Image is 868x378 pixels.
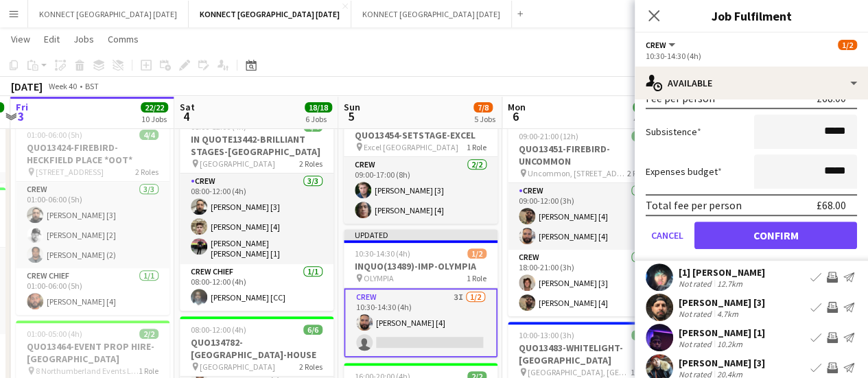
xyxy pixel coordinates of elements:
div: 6 Jobs [305,114,331,124]
app-card-role: Crew3I1/210:30-14:30 (4h)[PERSON_NAME] [4] [344,288,497,357]
span: 7/8 [473,102,493,113]
span: 3 [14,108,28,124]
h3: QUO13424-FIREBIRD-HECKFIELD PLACE *OOT* [16,141,169,166]
app-job-card: 08:00-12:00 (4h)4/4IN QUOTE13442-BRILLIANT STAGES-[GEOGRAPHIC_DATA] [GEOGRAPHIC_DATA]2 RolesCrew3... [180,113,333,311]
app-job-card: 01:00-06:00 (5h)4/4QUO13424-FIREBIRD-HECKFIELD PLACE *OOT* [STREET_ADDRESS]2 RolesCrew3/301:00-06... [16,121,169,315]
h3: INQUO(13489)-IMP-OLYMPIA [344,260,497,272]
div: [1] [PERSON_NAME] [679,266,765,279]
span: 10:00-13:00 (3h) [519,330,574,340]
h3: QUO13451-FIREBIRD-UNCOMMON [508,143,661,167]
span: 1/2 [838,40,857,50]
span: View [11,33,30,45]
app-job-card: 09:00-21:00 (12h)4/4QUO13451-FIREBIRD-UNCOMMON Uncommon, [STREET_ADDRESS]2 RolesCrew2/209:00-12:0... [508,123,661,316]
span: 1 Role [467,142,486,152]
span: [GEOGRAPHIC_DATA] [200,362,275,372]
span: 14/14 [633,102,660,113]
button: Cancel [646,222,689,249]
app-card-role: Crew Chief1/108:00-12:00 (4h)[PERSON_NAME] [CC] [180,264,333,311]
span: 18/18 [305,102,332,113]
div: Not rated [679,309,714,319]
app-job-card: 09:00-17:00 (8h)2/2QUO13454-SETSTAGE-EXCEL Excel [GEOGRAPHIC_DATA]1 RoleCrew2/209:00-17:00 (8h)[P... [344,109,497,224]
button: KONNECT [GEOGRAPHIC_DATA] [DATE] [351,1,512,27]
span: 2 Roles [135,167,159,177]
app-card-role: Crew3/301:00-06:00 (5h)[PERSON_NAME] [3][PERSON_NAME] [2][PERSON_NAME] (2) [16,182,169,268]
div: [DATE] [11,80,43,93]
span: 1 Role [139,366,159,376]
span: Edit [44,33,60,45]
span: Week 40 [45,81,80,91]
div: Total fee per person [646,198,742,212]
app-card-role: Crew2/218:00-21:00 (3h)[PERSON_NAME] [3][PERSON_NAME] [4] [508,250,661,316]
span: Jobs [73,33,94,45]
div: £68.00 [817,198,846,212]
button: KONNECT [GEOGRAPHIC_DATA] [DATE] [28,1,189,27]
div: Updated [344,229,497,240]
span: Comms [108,33,139,45]
app-card-role: Crew2/209:00-17:00 (8h)[PERSON_NAME] [3][PERSON_NAME] [4] [344,157,497,224]
span: 4/4 [139,130,159,140]
app-card-role: Crew2/209:00-12:00 (3h)[PERSON_NAME] [4][PERSON_NAME] [4] [508,183,661,250]
span: 8 Northumberland Events Ltd, [STREET_ADDRESS] [36,366,139,376]
span: 1/2 [467,248,486,259]
span: 2/2 [631,330,650,340]
span: 5 [342,108,360,124]
div: 10 Jobs [141,114,167,124]
span: 22/22 [141,102,168,113]
div: Available [635,67,868,99]
span: 4/4 [631,131,650,141]
button: Crew [646,40,677,50]
span: 1 Role [631,367,650,377]
span: Sun [344,101,360,113]
span: 1 Role [467,273,486,283]
label: Expenses budget [646,165,722,178]
span: 01:00-05:00 (4h) [27,329,82,339]
div: 10:30-14:30 (4h) [646,51,857,61]
span: 6/6 [303,324,322,335]
span: Excel [GEOGRAPHIC_DATA] [364,142,458,152]
div: Not rated [679,339,714,349]
h3: QUO13454-SETSTAGE-EXCEL [344,129,497,141]
button: KONNECT [GEOGRAPHIC_DATA] [DATE] [189,1,351,27]
span: 2 Roles [299,158,322,169]
div: [PERSON_NAME] [3] [679,296,765,309]
div: 12.7km [714,279,745,289]
span: Sat [180,101,195,113]
div: 5 Jobs [474,114,495,124]
h3: Job Fulfilment [635,7,868,25]
span: [STREET_ADDRESS] [36,167,104,177]
div: [PERSON_NAME] [1] [679,327,765,339]
div: [PERSON_NAME] [3] [679,357,765,369]
span: 01:00-06:00 (5h) [27,130,82,140]
a: Jobs [68,30,99,48]
span: 08:00-12:00 (4h) [191,324,246,335]
span: 2 Roles [627,168,650,178]
app-job-card: Updated10:30-14:30 (4h)1/2INQUO(13489)-IMP-OLYMPIA OLYMPIA1 RoleCrew3I1/210:30-14:30 (4h)[PERSON_... [344,229,497,357]
span: OLYMPIA [364,273,394,283]
div: BST [85,81,99,91]
span: Mon [508,101,526,113]
span: Uncommon, [STREET_ADDRESS] [528,168,627,178]
h3: QUO13464-EVENT PROP HIRE-[GEOGRAPHIC_DATA] [16,340,169,365]
h3: QUO13483-WHITELIGHT-[GEOGRAPHIC_DATA] [508,342,661,366]
label: Subsistence [646,126,701,138]
app-card-role: Crew Chief1/101:00-06:00 (5h)[PERSON_NAME] [4] [16,268,169,315]
div: 10.2km [714,339,745,349]
span: 2 Roles [299,362,322,372]
span: 2/2 [139,329,159,339]
span: 4 [178,108,195,124]
a: Edit [38,30,65,48]
span: 09:00-21:00 (12h) [519,131,578,141]
h3: QUO134782-[GEOGRAPHIC_DATA]-HOUSE [180,336,333,361]
button: Confirm [694,222,857,249]
span: [GEOGRAPHIC_DATA] [200,158,275,169]
span: Fri [16,101,28,113]
div: Not rated [679,279,714,289]
a: Comms [102,30,144,48]
span: [GEOGRAPHIC_DATA], [GEOGRAPHIC_DATA], [GEOGRAPHIC_DATA], [GEOGRAPHIC_DATA] [528,367,631,377]
app-card-role: Crew3/308:00-12:00 (4h)[PERSON_NAME] [3][PERSON_NAME] [4][PERSON_NAME] [PERSON_NAME] [1] [180,174,333,264]
div: 4.7km [714,309,741,319]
